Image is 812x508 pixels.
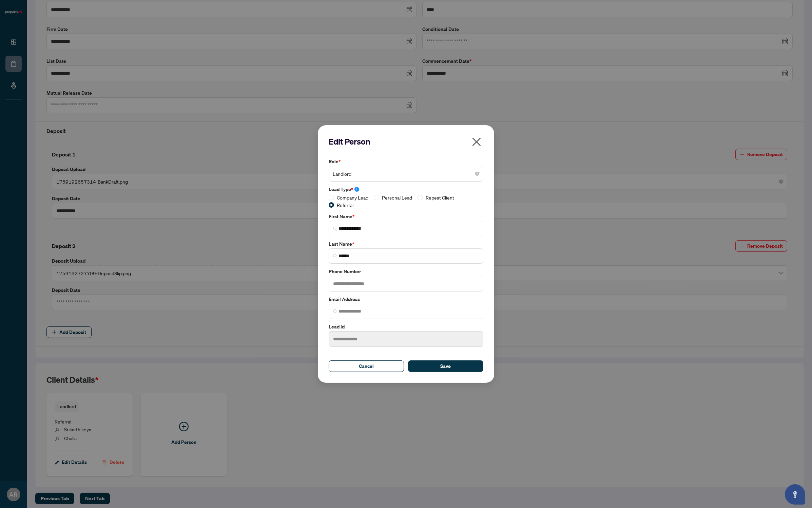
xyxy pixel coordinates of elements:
[333,309,337,313] img: search_icon
[408,360,483,372] button: Save
[333,227,337,231] img: search_icon
[359,361,374,372] span: Cancel
[471,136,482,147] span: close
[329,323,483,331] label: Lead Id
[423,194,457,201] span: Repeat Client
[785,484,805,505] button: Open asap
[329,213,483,220] label: First Name
[329,240,483,248] label: Last Name
[379,194,415,201] span: Personal Lead
[333,254,337,258] img: search_icon
[354,187,359,192] span: info-circle
[329,296,483,303] label: Email Address
[329,136,483,147] h2: Edit Person
[329,360,404,372] button: Cancel
[329,186,483,193] label: Lead Type
[475,172,479,176] span: close-circle
[441,361,451,372] span: Save
[329,158,483,165] label: Role
[334,194,371,201] span: Company Lead
[334,201,356,209] span: Referral
[333,167,479,180] span: Landlord
[329,268,483,275] label: Phone Number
